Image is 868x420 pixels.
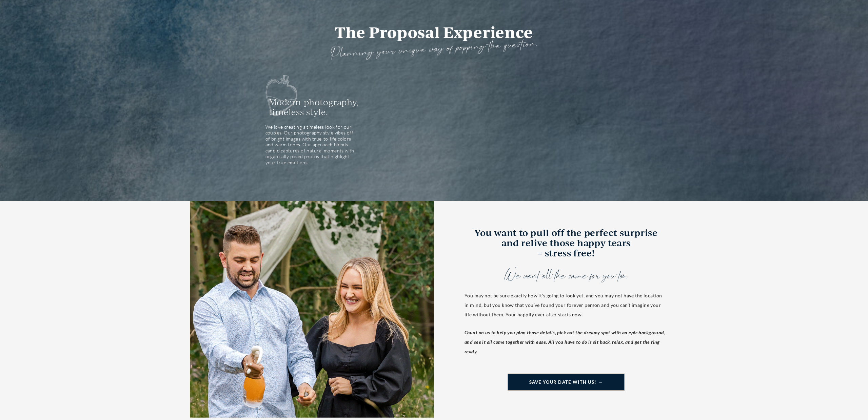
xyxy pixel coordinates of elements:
[508,374,625,391] a: SAVE YOUR DATE WITH US! →
[465,330,665,354] strong: Count on us to help you plan those details, pick out the dreamy spot with an epic background, and...
[529,378,603,386] span: SAVE YOUR DATE WITH US! →
[241,24,627,41] h1: The Proposal Experience
[465,227,668,258] h2: You want to pull off the perfect surprise and relive those happy tears – stress free!
[265,124,357,166] div: We love creating a timeless look for our couples. Our photography style vibes off of bright image...
[241,33,628,66] h3: Planning your unique way of popping the question.
[465,291,668,321] div: You may not be sure exactly how it’s going to look yet, and you may not have the location in mind...
[269,98,360,117] h2: Modern photography, timeless style.
[504,265,628,288] h1: We want all the same for you too.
